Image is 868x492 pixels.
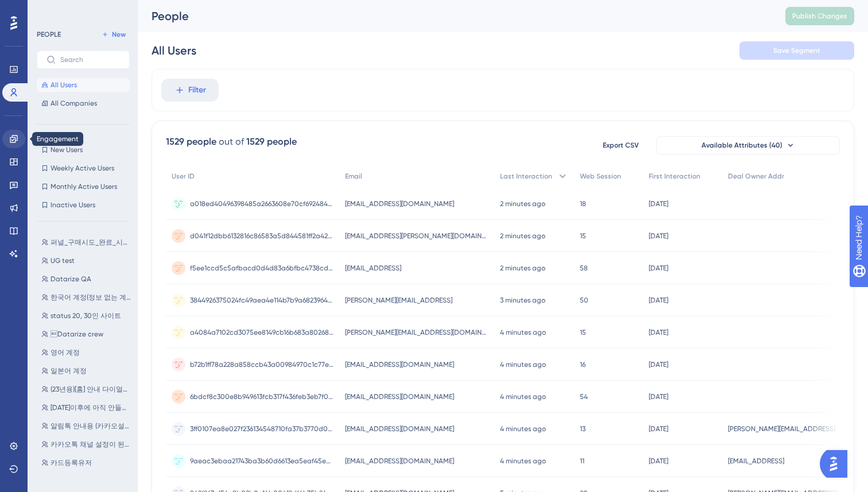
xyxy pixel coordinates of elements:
span: [EMAIL_ADDRESS] [345,264,401,273]
div: PEOPLE [37,30,61,39]
span: 카카오톡 채널 설정이 된사람 + 캠페인 미생성자 + 충전금 존재 + 카드 등록 이력 있음 [51,440,132,449]
span: Web Session [580,172,621,181]
span: Save Segment [773,46,820,55]
span: [PERSON_NAME][EMAIL_ADDRESS] [345,296,452,305]
span: Need Help? [27,3,72,17]
button: Datarize QA [37,272,137,286]
span: b72b1ff78a228a858ccb43a00984970c1c77e4c77986a75bd9e42c0a00ede84e [190,360,334,369]
time: [DATE] [649,264,668,272]
span: 한국어 계정(정보 없는 계정 포함) [51,293,132,302]
span: Weekly Active Users [51,164,114,173]
span: Email [345,172,362,181]
time: 4 minutes ago [500,457,546,465]
button: Available Attributes (40) [656,136,840,154]
span: 카드등록유저 [51,458,92,467]
span: 3844926375024fc49aea4e114b7b9a6823964e0bab588dfe2b8dc4728c3e614e [190,296,334,305]
button: Weekly Active Users [37,161,130,175]
button: [DATE]이후에 아직 안들어온 유저 [37,401,137,414]
time: 4 minutes ago [500,425,546,433]
button: 카카오톡 채널 설정이 된사람 + 캠페인 미생성자 + 충전금 존재 + 카드 등록 이력 있음 [37,437,137,451]
time: [DATE] [649,200,668,208]
div: 1529 people [246,135,297,149]
button: New [98,28,130,41]
button: 알림톡 안내용 (카카오설정+충전금+카드등록이력o) [37,419,137,433]
time: 4 minutes ago [500,393,546,401]
button: Datarize crew [37,327,137,341]
button: Publish Changes [785,7,854,25]
div: 1529 people [166,135,216,149]
button: 영어 계정 [37,346,137,359]
span: 일본어 계정 [51,366,87,375]
span: 9aeac3ebaa21743ba3b60d6613ea5eaf45ecd771032033553661d80edd5d50eb [190,456,334,466]
span: [EMAIL_ADDRESS][DOMAIN_NAME] [345,424,454,433]
span: 알림톡 안내용 (카카오설정+충전금+카드등록이력o) [51,421,132,431]
span: [EMAIL_ADDRESS][DOMAIN_NAME] [345,392,454,401]
button: Inactive Users [37,198,130,212]
span: a4084a7102cd3075ee8149cb16b683a80268fded5f578023cbd254050a493de8 [190,328,334,337]
time: 2 minutes ago [500,200,545,208]
span: [EMAIL_ADDRESS][PERSON_NAME][DOMAIN_NAME] [345,231,489,241]
span: Export CSV [603,141,639,150]
button: Filter [161,79,219,102]
span: 영어 계정 [51,348,80,357]
span: 퍼널_구매시도_완료_시장대비50등이하&딜오너 없음&KO [51,238,132,247]
button: All Companies [37,96,130,110]
button: Save Segment [739,41,854,60]
span: a018ed40496398485a2663608e70cf692484d5c7548fa4da9e541b8359435ab0 [190,199,334,208]
span: 50 [580,296,588,305]
span: 15 [580,231,586,241]
span: [EMAIL_ADDRESS][DOMAIN_NAME] [345,456,454,466]
span: [EMAIL_ADDRESS][DOMAIN_NAME] [345,199,454,208]
iframe: UserGuiding AI Assistant Launcher [820,447,854,481]
span: [PERSON_NAME][EMAIL_ADDRESS] [728,424,835,433]
span: Available Attributes (40) [702,141,782,150]
span: 58 [580,264,588,273]
time: 4 minutes ago [500,361,546,369]
button: All Users [37,78,130,92]
span: Inactive Users [51,200,95,210]
span: [PERSON_NAME][EMAIL_ADDRESS][DOMAIN_NAME] [345,328,489,337]
button: 일본어 계정 [37,364,137,378]
button: Monthly Active Users [37,180,130,193]
time: 2 minutes ago [500,232,545,240]
span: 11 [580,456,584,466]
time: 4 minutes ago [500,328,546,336]
span: 18 [580,199,586,208]
time: 2 minutes ago [500,264,545,272]
button: Export CSV [592,136,649,154]
span: Deal Owner Addr [728,172,784,181]
span: New Users [51,145,83,154]
button: status 20, 30인 사이트 [37,309,137,323]
time: [DATE] [649,425,668,433]
span: All Users [51,80,77,90]
button: (23년용)[홈] 안내 다이얼로그 (온보딩 충돌 제외) [37,382,137,396]
span: [EMAIL_ADDRESS] [728,456,784,466]
span: Datarize QA [51,274,91,284]
time: [DATE] [649,328,668,336]
button: 퍼널_구매시도_완료_시장대비50등이하&딜오너 없음&KO [37,235,137,249]
time: [DATE] [649,393,668,401]
span: status 20, 30인 사이트 [51,311,121,320]
span: 15 [580,328,586,337]
span: f5ee1ccd5c5afbacd0d4d83a6bfbc4738cd17207b2c1d40846efccce99bc5cf4 [190,264,334,273]
time: [DATE] [649,232,668,240]
span: d041f12dbb6132816c86583a5d844581ff2a42eed75877520fa5459f521c15cd [190,231,334,241]
span: Publish Changes [792,11,847,21]
button: UG test [37,254,137,268]
span: 3ff0107ea8e027f236134548710fa37b3770d0a20ba3f5c6d5cac2fd9d7b44ee [190,424,334,433]
span: Filter [188,83,206,97]
button: New Users [37,143,130,157]
span: 54 [580,392,588,401]
time: [DATE] [649,457,668,465]
span: All Companies [51,99,97,108]
span: [EMAIL_ADDRESS][DOMAIN_NAME] [345,360,454,369]
div: out of [219,135,244,149]
time: 3 minutes ago [500,296,545,304]
time: [DATE] [649,296,668,304]
span: New [112,30,126,39]
span: [DATE]이후에 아직 안들어온 유저 [51,403,132,412]
span: Last Interaction [500,172,552,181]
span: User ID [172,172,195,181]
span: Datarize crew [51,330,103,339]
